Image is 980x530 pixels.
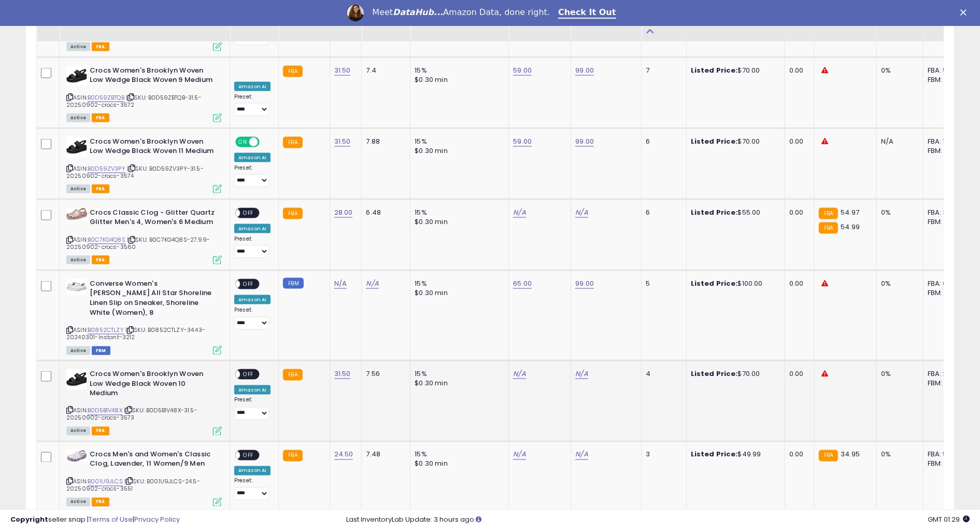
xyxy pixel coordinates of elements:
div: Fulfillable Quantity [646,5,681,26]
i: DataHub... [393,7,443,17]
span: All listings currently available for purchase on Amazon [66,185,90,193]
div: $70.00 [691,66,777,75]
span: 54.97 [841,207,859,217]
a: 99.00 [575,65,594,76]
b: Listed Price: [691,369,738,379]
a: N/A [575,450,588,460]
div: 5 [646,279,678,288]
div: 15% [415,208,501,217]
b: Crocs Men's and Women's Classic Clog, Lavender, 11 Women/9 Men [90,450,216,472]
div: $0.30 min [415,217,501,227]
div: ASIN: [66,369,222,435]
div: 15% [415,369,501,379]
a: 59.00 [513,136,532,147]
span: OFF [240,370,257,379]
div: FBA: 5 [928,66,962,75]
b: Crocs Women's Brooklyn Woven Low Wedge Black Woven 10 Medium [90,369,216,401]
img: 316lPHotbwL._SL40_.jpg [66,66,87,87]
a: Privacy Policy [134,514,180,524]
span: FBA [92,498,109,507]
div: Close [960,9,971,16]
div: Preset: [234,306,271,330]
span: FBA [92,43,109,51]
div: ASIN: [66,66,222,121]
a: 24.50 [334,450,353,460]
div: $0.30 min [415,75,501,85]
a: N/A [575,369,588,379]
a: 31.50 [334,65,351,76]
div: N/A [881,137,915,146]
small: FBA [283,450,302,462]
a: N/A [513,450,525,460]
img: 41uoAhsBeuL._SL40_.jpg [66,208,87,220]
div: Fulfillment Cost [366,5,406,26]
div: Last InventoryLab Update: 3 hours ago. [346,515,970,525]
img: Profile image for Georgie [347,5,364,21]
div: FBM: 1 [928,379,962,388]
div: 0.00 [789,369,806,379]
b: Crocs Classic Clog - Glitter Quartz Glitter Men's 4, Women's 6 Medium [90,208,216,230]
div: 7.56 [366,369,402,379]
b: Crocs Women's Brooklyn Woven Low Wedge Black Woven 11 Medium [90,137,216,159]
div: 0% [881,66,915,75]
div: FBA: 1 [928,137,962,146]
a: 28.00 [334,207,353,218]
div: 6 [646,137,678,146]
span: FBM [92,346,110,355]
a: B0852CTLZY [88,326,124,334]
div: 0% [881,450,915,459]
small: FBA [283,369,302,381]
div: Meet Amazon Data, done right. [372,7,550,18]
a: N/A [513,207,525,218]
a: N/A [334,278,347,289]
div: $0.30 min [415,459,501,469]
a: N/A [575,207,588,218]
strong: Copyright [10,514,48,524]
a: B0D5B1V48X [88,407,122,415]
div: Preset: [234,235,271,259]
div: FBM: 1 [928,75,962,85]
div: ASIN: [66,279,222,354]
a: N/A [366,278,378,289]
b: Listed Price: [691,65,738,75]
div: 7.48 [366,450,402,459]
span: 54.99 [841,222,860,232]
small: FBA [283,66,302,77]
div: 0% [881,369,915,379]
div: Preset: [234,164,271,188]
div: Amazon AI [234,466,271,476]
div: 0% [881,279,915,288]
div: 15% [415,66,501,75]
div: 0.00 [789,279,806,288]
b: Converse Women's [PERSON_NAME] All Star Shoreline Linen Slip on Sneaker, Shoreline White (Women), 8 [90,279,216,320]
div: $49.99 [691,450,777,459]
div: 15% [415,279,501,288]
div: 15% [415,137,501,146]
div: 7.88 [366,137,402,146]
small: FBM [283,278,303,289]
div: FBA: 0 [928,279,962,288]
span: FBA [92,427,109,436]
small: FBA [283,208,302,219]
span: | SKU: B0852CTLZY-34.43-20240301-Instant-3212 [66,326,205,341]
img: 3133AloH3rL._SL40_.jpg [66,450,87,462]
div: seller snap | | [10,515,180,525]
div: Ship Price [789,5,810,26]
span: | SKU: B0D5B1V48X-31.5-20250902-crocs-3573 [66,407,197,422]
div: 0.00 [789,137,806,146]
b: Crocs Women's Brooklyn Woven Low Wedge Black Woven 9 Medium [90,66,216,88]
div: Num of Comp. [928,5,965,26]
small: FBA [283,137,302,148]
div: 4 [646,369,678,379]
div: BB Share 24h. [881,5,919,26]
div: ASIN: [66,137,222,192]
span: All listings currently available for purchase on Amazon [66,256,90,264]
div: FBM: 2 [928,146,962,156]
div: FBM: 2 [928,217,962,227]
a: B0C7KG4Q8S [88,235,125,244]
div: 0.00 [789,66,806,75]
div: ASIN: [66,208,222,263]
a: 59.00 [513,65,532,76]
div: Amazon AI [234,82,271,91]
span: | SKU: B001U9JLCS-24.5-20250902-crocs-3551 [66,478,200,493]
